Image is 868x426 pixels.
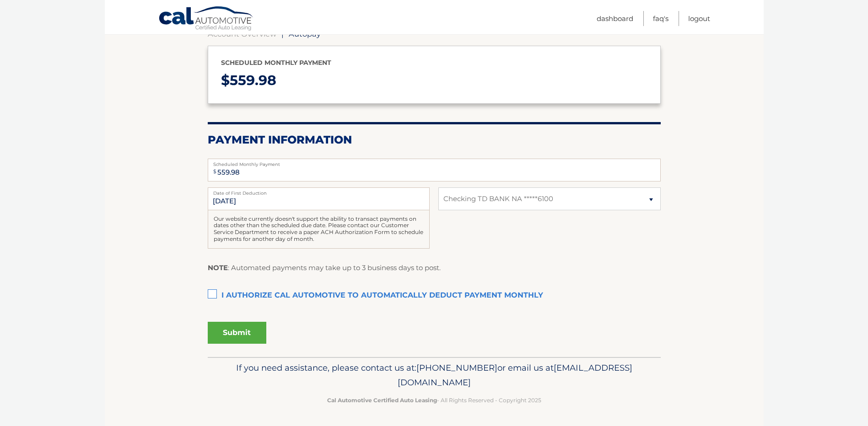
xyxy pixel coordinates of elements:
a: Dashboard [597,11,633,26]
label: Scheduled Monthly Payment [208,159,661,166]
div: Our website currently doesn't support the ability to transact payments on dates other than the sc... [208,210,430,249]
a: Cal Automotive [158,6,254,32]
p: Scheduled monthly payment [221,57,647,69]
strong: Cal Automotive Certified Auto Leasing [327,397,437,404]
p: $ [221,69,647,93]
h2: Payment Information [208,133,661,147]
p: If you need assistance, please contact us at: or email us at [214,361,655,390]
p: - All Rights Reserved - Copyright 2025 [214,395,655,405]
span: 559.98 [230,72,276,89]
strong: NOTE [208,263,228,272]
span: [PHONE_NUMBER] [416,362,497,373]
a: Logout [688,11,710,26]
span: $ [210,161,219,182]
input: Payment Date [208,187,430,210]
label: I authorize cal automotive to automatically deduct payment monthly [208,287,661,305]
p: : Automated payments may take up to 3 business days to post. [208,262,441,274]
input: Payment Amount [208,159,661,181]
a: FAQ's [653,11,669,26]
span: [EMAIL_ADDRESS][DOMAIN_NAME] [398,362,632,388]
button: Submit [208,322,266,344]
label: Date of First Deduction [208,187,430,195]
